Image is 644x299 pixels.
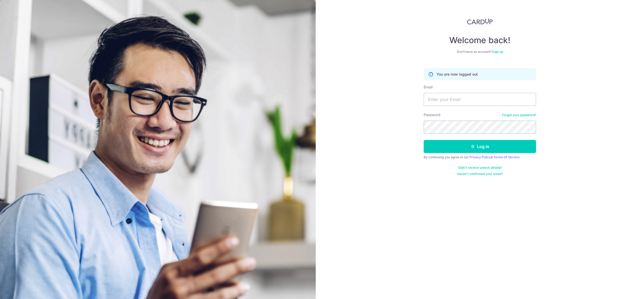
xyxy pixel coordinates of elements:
a: Forgot your password? [502,113,536,117]
a: Sign up [492,50,503,54]
button: Log in [424,140,536,153]
a: Haven't confirmed your email? [457,172,503,176]
input: Enter your Email [424,93,536,106]
p: You are now logged out [436,72,478,77]
label: Password [424,112,440,117]
label: Email [424,84,433,90]
img: CardUp Logo [467,18,493,25]
a: Terms Of Service [493,155,520,159]
div: Don’t have an account? [424,50,536,54]
div: By continuing you agree to our & [424,155,536,159]
a: Didn't receive unlock details? [458,166,502,170]
h4: Welcome back! [424,35,536,46]
a: Privacy Policy [469,155,491,159]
